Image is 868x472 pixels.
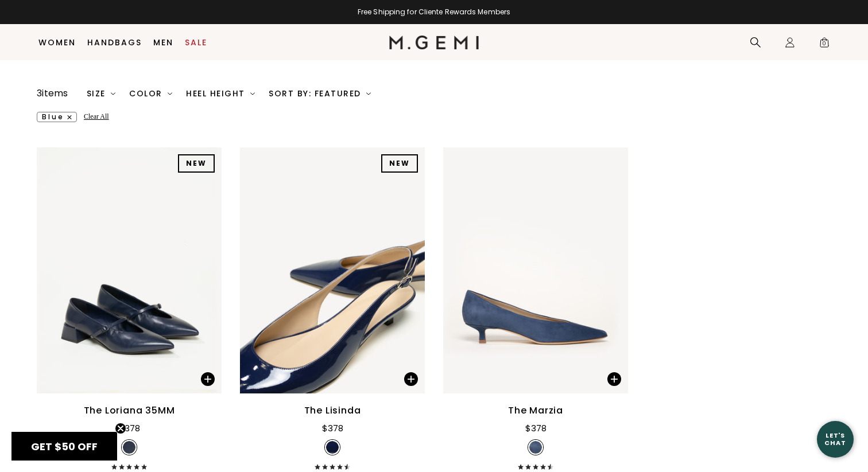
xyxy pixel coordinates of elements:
img: v_7387911258171_SWATCH_50x.jpg [326,441,339,454]
div: Color [129,89,172,98]
div: The Loriana 35MM [84,404,175,418]
div: GET $50 OFFClose teaser [11,432,117,461]
div: NEW [178,154,215,173]
div: $378 [525,422,547,435]
div: Sort By: Featured [269,89,371,98]
div: Let's Chat [817,432,854,446]
img: chevron-down.svg [111,91,115,96]
a: Women [38,38,76,47]
button: blue [37,112,77,122]
div: NEW [381,154,418,173]
span: 0 [819,39,830,50]
img: The Lisinda [240,147,425,393]
a: Men [153,38,173,47]
a: The Loriana 35MM$378 [37,147,222,470]
div: $378 [119,422,140,435]
div: The Lisinda [304,404,361,418]
span: GET $50 OFF [31,439,98,454]
div: The Marzia [508,404,563,418]
img: chevron-down.svg [250,91,255,96]
img: chevron-down.svg [366,91,371,96]
img: The Marzia [443,147,628,393]
img: chevron-down.svg [168,91,172,96]
div: $378 [322,422,343,435]
div: Size [87,89,116,98]
a: Sale [185,38,207,47]
img: v_12712_SWATCH_50x.jpg [529,441,542,454]
img: The Loriana 35MM [37,147,222,393]
a: Handbags [87,38,142,47]
a: The Marzia$378 [443,147,628,470]
div: Clear All [84,112,109,122]
div: 3 items [37,87,68,100]
a: The Lisinda$378 [240,147,425,470]
button: Close teaser [115,423,126,434]
div: Heel Height [186,89,255,98]
img: M.Gemi [389,36,479,49]
img: v_7387975843899_SWATCH_50x.jpg [123,441,135,454]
